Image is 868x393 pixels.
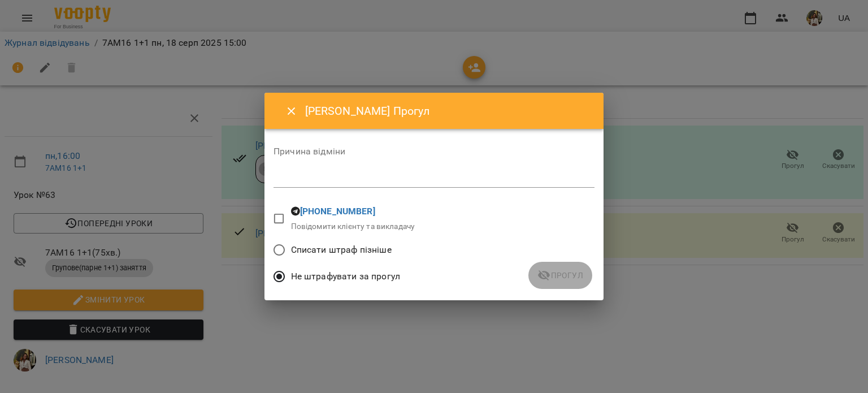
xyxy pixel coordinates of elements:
a: [PHONE_NUMBER] [300,206,375,217]
button: Close [278,98,305,125]
p: Повідомити клієнту та викладачу [291,221,415,232]
span: Списати штраф пізніше [291,243,392,257]
label: Причина відміни [274,147,594,156]
span: Не штрафувати за прогул [291,270,400,283]
h6: [PERSON_NAME] Прогул [305,102,590,120]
